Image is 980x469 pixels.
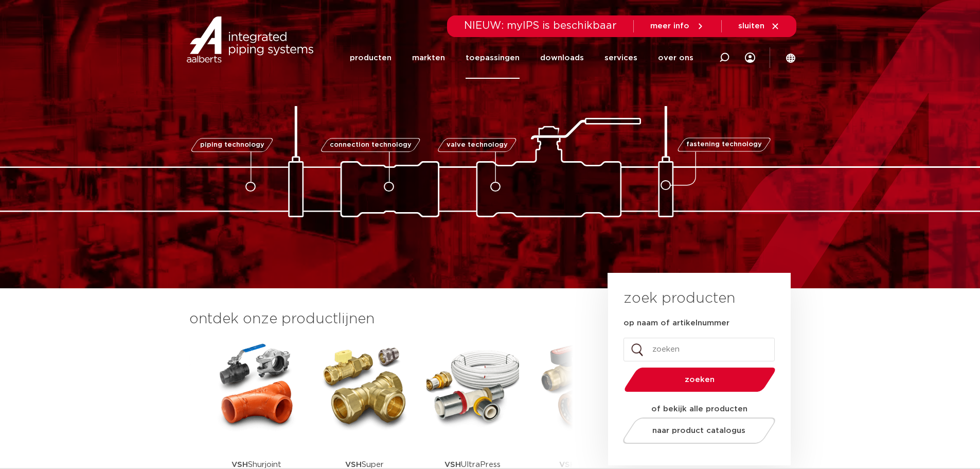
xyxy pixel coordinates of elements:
[231,461,248,468] strong: VSH
[623,318,729,328] label: op naam of artikelnummer
[412,37,445,79] a: markten
[189,309,573,329] h3: ontdek onze productlijnen
[620,367,779,393] button: zoeken
[466,37,520,79] a: toepassingen
[350,37,693,79] nav: Menu
[651,405,747,413] strong: of bekijk alle producten
[650,22,705,31] a: meer info
[345,461,362,468] strong: VSH
[686,142,762,148] span: fastening technology
[444,461,461,468] strong: VSH
[200,142,264,148] span: piping technology
[738,22,764,30] span: sluiten
[604,37,637,79] a: services
[745,37,755,79] div: my IPS
[651,376,749,384] span: zoeken
[623,338,775,361] input: zoeken
[738,22,780,31] a: sluiten
[464,21,617,31] span: NIEUW: myIPS is beschikbaar
[623,288,735,309] h3: zoek producten
[650,22,689,30] span: meer info
[540,37,584,79] a: downloads
[329,142,411,148] span: connection technology
[652,427,745,435] span: naar product catalogus
[350,37,391,79] a: producten
[658,37,693,79] a: over ons
[559,461,576,468] strong: VSH
[620,418,778,444] a: naar product catalogus
[447,142,508,148] span: valve technology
